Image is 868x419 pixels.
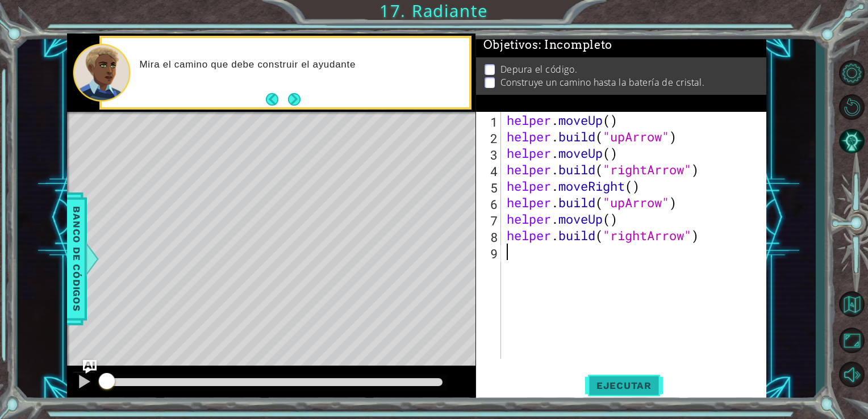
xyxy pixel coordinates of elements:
div: 9 [478,245,501,262]
button: Opciones de nivel [835,58,868,89]
span: Objetivos [483,38,613,52]
div: 8 [478,229,501,245]
div: 1 [478,114,501,130]
span: Ejecutar [585,380,663,391]
a: Volver al mapa [835,286,868,323]
button: Next [287,93,300,106]
span: : Incompleto [539,38,612,52]
div: 7 [478,212,501,229]
span: Banco de códigos [68,200,86,317]
button: Volver al mapa [835,287,868,320]
p: Mira el camino que debe construir el ayudante [139,58,461,71]
button: Ctrl + P: Pause [73,371,95,395]
button: Pista IA [835,126,868,157]
div: 3 [478,146,501,163]
button: Ask AI [83,360,97,374]
button: Sonido apagado [835,359,868,389]
p: Depura el código. [500,63,577,76]
button: Reiniciar nivel [835,92,868,123]
div: 5 [478,179,501,196]
div: 6 [478,196,501,212]
button: Maximizar navegador [835,325,868,355]
div: 4 [478,163,501,179]
button: Shift+Enter: Ejecutar el código. [585,371,663,400]
p: Construye un camino hasta la batería de cristal. [500,76,704,89]
button: Back [266,93,288,106]
div: 2 [478,130,501,146]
